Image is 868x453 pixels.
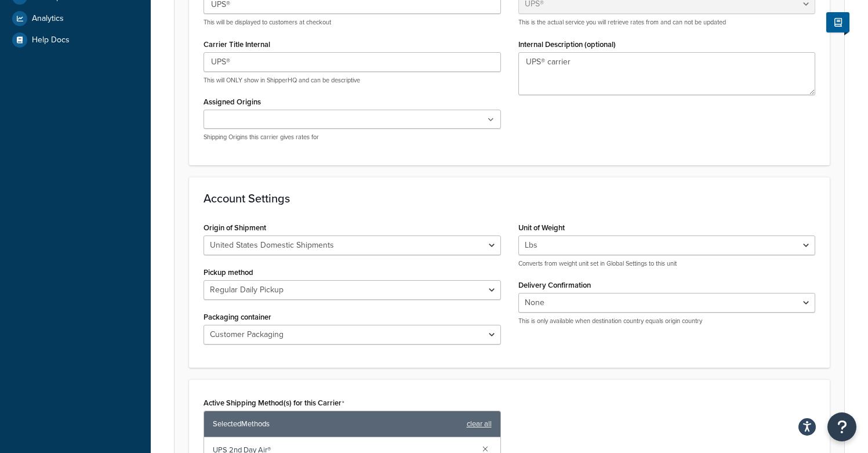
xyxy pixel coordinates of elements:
[827,412,856,441] button: Open Resource Center
[826,12,849,32] button: Show Help Docs
[32,35,70,45] span: Help Docs
[9,30,142,50] a: Help Docs
[518,52,816,95] textarea: UPS® carrier
[204,268,253,277] label: Pickup method
[204,133,501,142] p: Shipping Origins this carrier gives rates for
[518,259,816,268] p: Converts from weight unit set in Global Settings to this unit
[204,398,344,408] label: Active Shipping Method(s) for this Carrier
[204,313,271,321] label: Packaging container
[518,40,616,49] label: Internal Description (optional)
[518,223,565,232] label: Unit of Weight
[518,18,816,27] p: This is the actual service you will retrieve rates from and can not be updated
[213,416,461,432] span: Selected Methods
[204,40,270,49] label: Carrier Title Internal
[204,192,815,205] h3: Account Settings
[204,223,266,232] label: Origin of Shipment
[467,416,492,432] a: clear all
[204,18,501,27] p: This will be displayed to customers at checkout
[518,281,591,289] label: Delivery Confirmation
[9,8,142,29] a: Analytics
[32,14,64,24] span: Analytics
[204,97,261,106] label: Assigned Origins
[518,317,816,325] p: This is only available when destination country equals origin country
[204,76,501,85] p: This will ONLY show in ShipperHQ and can be descriptive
